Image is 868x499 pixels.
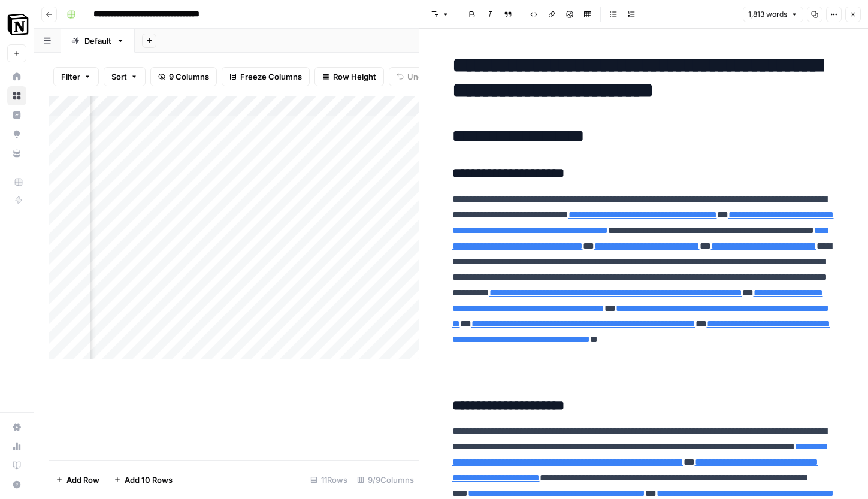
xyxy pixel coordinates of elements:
a: Home [7,67,26,86]
button: Add 10 Rows [107,470,180,489]
a: Default [61,29,135,53]
span: Filter [61,71,80,83]
button: 9 Columns [150,67,217,86]
button: Undo [389,67,435,86]
div: Default [84,35,111,47]
button: Help + Support [7,475,26,494]
button: Add Row [49,470,107,489]
a: Learning Hub [7,456,26,475]
div: 9/9 Columns [352,470,419,489]
span: 9 Columns [169,71,209,83]
button: Filter [53,67,99,86]
a: Opportunities [7,125,26,144]
a: Settings [7,418,26,437]
button: Freeze Columns [222,67,310,86]
a: Usage [7,437,26,456]
button: Workspace: Notion [7,10,26,40]
span: Row Height [333,71,376,83]
span: Undo [407,71,428,83]
span: Freeze Columns [240,71,302,83]
span: Add Row [66,474,99,486]
span: Add 10 Rows [125,474,173,486]
a: Browse [7,86,26,105]
a: Insights [7,105,26,125]
a: Your Data [7,144,26,163]
button: 1,813 words [743,7,803,22]
span: Sort [111,71,127,83]
button: Sort [104,67,146,86]
button: Row Height [314,67,384,86]
img: Notion Logo [7,14,29,35]
div: 11 Rows [306,470,352,489]
span: 1,813 words [748,9,787,20]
